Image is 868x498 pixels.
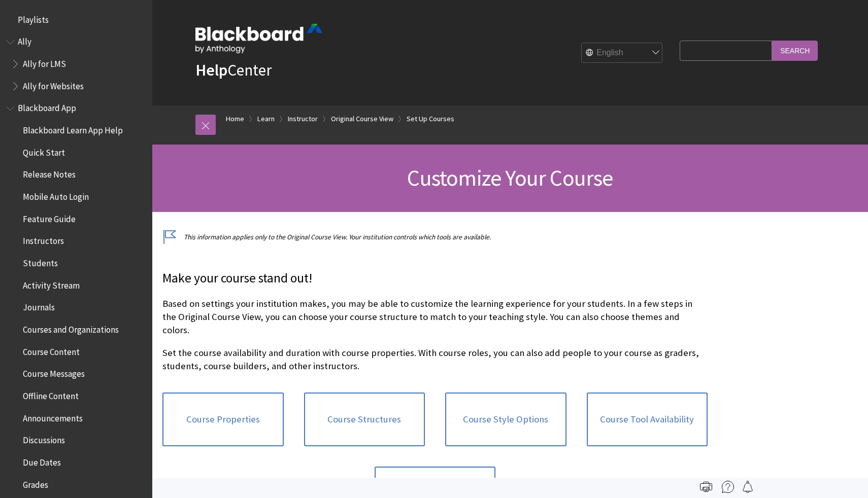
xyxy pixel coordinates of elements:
[195,60,227,80] strong: Help
[23,432,65,445] span: Discussions
[23,476,48,490] span: Grades
[18,100,76,114] span: Blackboard App
[23,210,76,224] span: Feature Guide
[18,11,49,25] span: Playlists
[195,24,322,53] img: Blackboard by Anthology
[23,233,64,246] span: Instructors
[407,164,613,192] span: Customize Your Course
[722,481,734,493] img: More help
[331,113,393,125] a: Original Course View
[162,232,708,242] p: This information applies only to the Original Course View. Your institution controls which tools ...
[23,188,89,202] span: Mobile Auto Login
[6,33,146,95] nav: Book outline for Anthology Ally Help
[587,393,708,446] a: Course Tool Availability
[772,41,818,60] input: Search
[162,269,708,288] p: Make your course stand out!
[23,166,76,180] span: Release Notes
[23,277,80,291] span: Activity Stream
[23,321,119,335] span: Courses and Organizations
[700,481,712,493] img: Print
[162,393,284,446] a: Course Properties
[304,393,425,446] a: Course Structures
[23,122,123,135] span: Blackboard Learn App Help
[162,297,708,337] p: Based on settings your institution makes, you may be able to customize the learning experience fo...
[18,33,31,47] span: Ally
[23,144,65,158] span: Quick Start
[23,255,58,268] span: Students
[23,55,66,69] span: Ally for LMS
[23,299,55,313] span: Journals
[23,454,61,468] span: Due Dates
[445,393,566,446] a: Course Style Options
[23,410,83,423] span: Announcements
[23,78,84,91] span: Ally for Websites
[23,343,80,357] span: Course Content
[23,387,79,401] span: Offline Content
[6,11,146,28] nav: Book outline for Playlists
[582,43,663,63] select: Site Language Selector
[407,113,454,125] a: Set Up Courses
[23,366,85,379] span: Course Messages
[226,113,244,125] a: Home
[742,481,754,493] img: Follow this page
[195,60,272,80] a: HelpCenter
[162,346,708,373] p: Set the course availability and duration with course properties. With course roles, you can also ...
[257,113,275,125] a: Learn
[288,113,318,125] a: Instructor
